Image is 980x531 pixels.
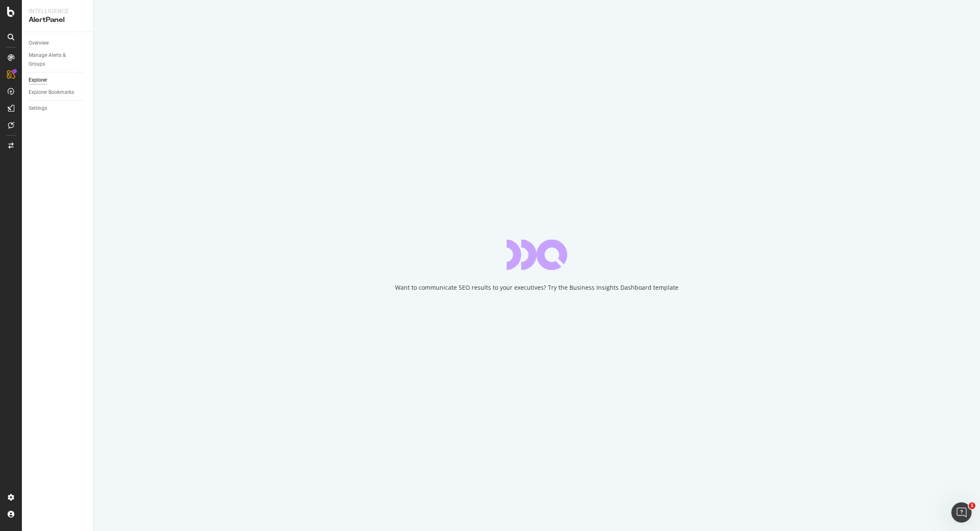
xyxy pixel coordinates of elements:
div: Overview [29,39,49,48]
a: Explorer [29,76,87,85]
iframe: Intercom live chat [951,502,972,523]
div: Want to communicate SEO results to your executives? Try the Business Insights Dashboard template [395,283,678,292]
div: Explorer [29,76,47,85]
div: animation [507,240,567,270]
div: Settings [29,104,47,113]
span: 1 [969,502,975,509]
a: Explorer Bookmarks [29,88,87,97]
div: Manage Alerts & Groups [29,51,79,69]
div: Explorer Bookmarks [29,88,74,97]
a: Overview [29,39,87,48]
div: AlertPanel [29,15,86,25]
a: Settings [29,104,87,113]
a: Manage Alerts & Groups [29,51,87,69]
div: Intelligence [29,7,86,15]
